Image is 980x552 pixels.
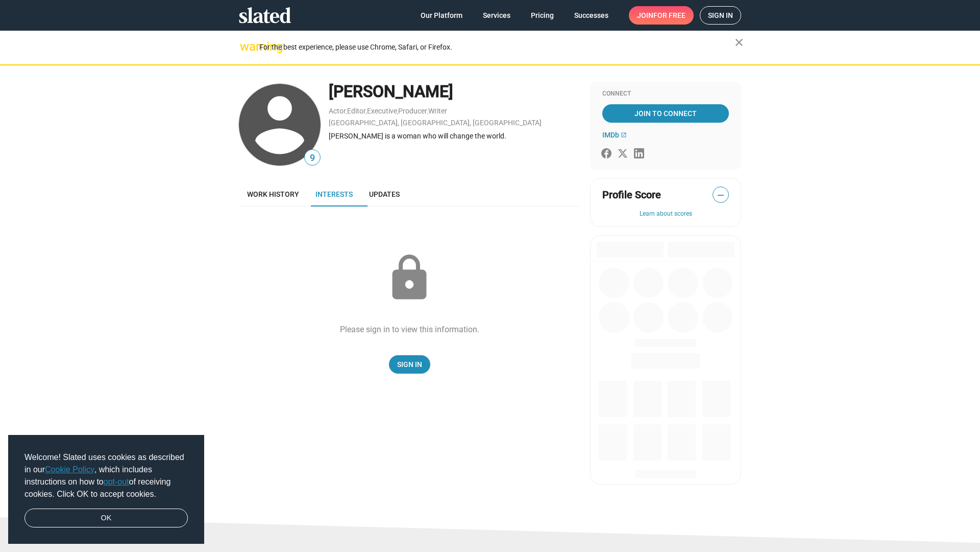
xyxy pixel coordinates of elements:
[653,6,685,25] span: for free
[315,190,353,198] span: Interests
[602,104,729,123] a: Join To Connect
[259,40,735,54] div: For the best experience, please use Chrome, Safari, or Firefox.
[239,182,307,206] a: Work history
[531,6,554,25] span: Pricing
[602,131,619,139] span: IMDb
[366,109,367,114] span: ,
[427,109,428,114] span: ,
[247,190,299,198] span: Work history
[733,36,745,49] mat-icon: close
[347,107,366,115] a: Editor
[483,6,510,25] span: Services
[421,6,462,25] span: Our Platform
[700,6,741,25] a: Sign in
[346,109,347,114] span: ,
[412,6,471,25] a: Our Platform
[8,435,204,544] div: cookieconsent
[340,324,479,335] div: Please sign in to view this information.
[602,90,729,98] div: Connect
[604,104,727,123] span: Join To Connect
[602,188,661,202] span: Profile Score
[602,210,729,218] button: Learn about scores
[523,6,562,25] a: Pricing
[629,6,694,25] a: Joinfor free
[305,151,320,165] span: 9
[24,451,188,500] span: Welcome! Slated uses cookies as described in our , which includes instructions on how to of recei...
[45,465,94,474] a: Cookie Policy
[574,6,608,25] span: Successes
[389,355,430,374] a: Sign In
[621,132,627,138] mat-icon: open_in_new
[329,119,542,127] a: [GEOGRAPHIC_DATA], [GEOGRAPHIC_DATA], [GEOGRAPHIC_DATA]
[637,6,685,25] span: Join
[329,81,580,103] div: [PERSON_NAME]
[367,107,397,115] a: Executive
[361,182,408,206] a: Updates
[397,109,398,114] span: ,
[369,190,400,198] span: Updates
[397,355,422,374] span: Sign In
[566,6,617,25] a: Successes
[240,40,252,53] mat-icon: warning
[708,7,733,24] span: Sign in
[24,509,188,528] a: dismiss cookie message
[329,107,346,115] a: Actor
[104,477,129,486] a: opt-out
[307,182,361,206] a: Interests
[428,107,447,115] a: Writer
[384,252,435,304] mat-icon: lock
[475,6,519,25] a: Services
[713,189,728,202] span: —
[602,131,627,139] a: IMDb
[398,107,427,115] a: Producer
[329,131,580,141] div: [PERSON_NAME] is a woman who will change the world.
